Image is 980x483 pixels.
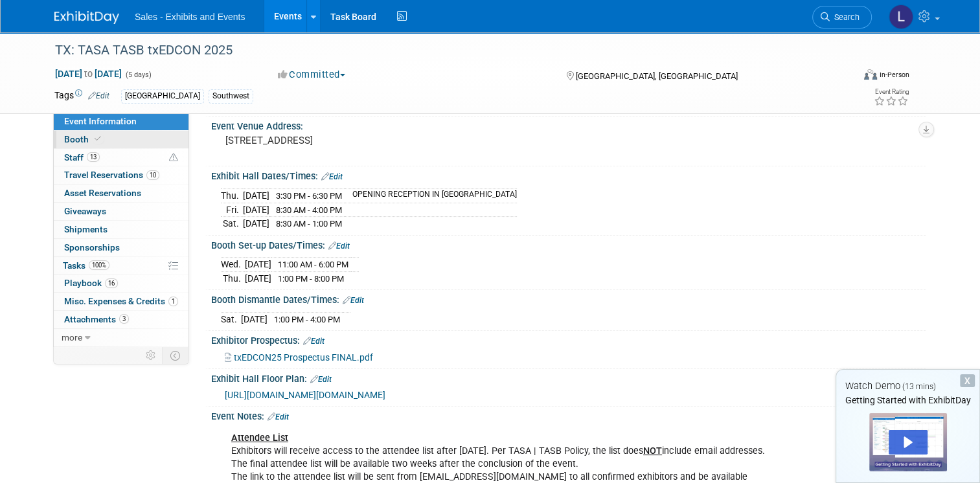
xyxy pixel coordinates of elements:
[211,117,926,133] div: Event Venue Address:
[241,312,268,326] td: [DATE]
[874,89,909,95] div: Event Rating
[163,347,189,364] td: Toggle Event Tabs
[902,382,936,391] span: (13 mins)
[278,260,348,269] span: 11:00 AM - 6:00 PM
[54,239,188,256] a: Sponsorships
[54,257,188,275] a: Tasks100%
[88,91,109,100] a: Edit
[278,274,344,284] span: 1:00 PM - 8:00 PM
[225,135,495,146] pre: [STREET_ADDRESS]
[245,271,271,285] td: [DATE]
[243,217,269,230] td: [DATE]
[64,314,129,324] span: Attachments
[146,170,159,180] span: 10
[82,69,95,79] span: to
[211,369,926,386] div: Exhibit Hall Floor Plan:
[310,375,332,384] a: Edit
[64,224,108,234] span: Shipments
[221,258,245,272] td: Wed.
[211,166,926,183] div: Exhibit Hall Dates/Times:
[783,67,909,87] div: Event Format
[960,374,975,387] div: Dismiss
[121,89,204,103] div: [GEOGRAPHIC_DATA]
[64,152,100,163] span: Staff
[168,297,178,306] span: 1
[836,394,979,407] div: Getting Started with ExhibitDay
[54,11,119,24] img: ExhibitDay
[87,152,100,162] span: 13
[54,89,109,104] td: Tags
[221,271,245,285] td: Thu.
[54,275,188,292] a: Playbook16
[221,188,243,203] td: Thu.
[62,332,82,343] span: more
[54,68,122,80] span: [DATE] [DATE]
[64,188,141,198] span: Asset Reservations
[225,390,385,400] a: [URL][DOMAIN_NAME][DOMAIN_NAME]
[64,242,120,253] span: Sponsorships
[274,315,340,324] span: 1:00 PM - 4:00 PM
[221,217,243,230] td: Sat.
[221,203,243,217] td: Fri.
[303,337,325,346] a: Edit
[889,430,928,455] div: Play
[243,188,269,203] td: [DATE]
[830,12,860,22] span: Search
[328,241,350,251] a: Edit
[273,68,350,82] button: Committed
[245,258,271,272] td: [DATE]
[124,71,152,79] span: (5 days)
[54,185,188,202] a: Asset Reservations
[812,6,872,28] a: Search
[268,412,289,421] a: Edit
[54,311,188,328] a: Attachments3
[64,278,118,288] span: Playbook
[889,5,913,29] img: Lewis Cruz
[211,236,926,253] div: Booth Set-up Dates/Times:
[63,260,109,271] span: Tasks
[64,170,159,180] span: Travel Reservations
[879,70,909,80] div: In-Person
[119,314,129,324] span: 3
[234,352,373,363] span: txEDCON25 Prospectus FINAL.pdf
[221,312,241,326] td: Sat.
[864,69,877,80] img: Format-Inperson.png
[54,166,188,184] a: Travel Reservations10
[140,347,163,364] td: Personalize Event Tab Strip
[64,296,178,306] span: Misc. Expenses & Credits
[276,219,342,229] span: 8:30 AM - 1:00 PM
[211,290,926,307] div: Booth Dismantle Dates/Times:
[64,134,104,144] span: Booth
[135,12,245,22] span: Sales - Exhibits and Events
[343,296,364,305] a: Edit
[54,329,188,346] a: more
[321,172,343,181] a: Edit
[345,188,517,203] td: OPENING RECEPTION IN [GEOGRAPHIC_DATA]
[89,260,109,270] span: 100%
[105,278,118,288] span: 16
[276,205,342,215] span: 8:30 AM - 4:00 PM
[54,293,188,310] a: Misc. Expenses & Credits1
[576,71,738,81] span: [GEOGRAPHIC_DATA], [GEOGRAPHIC_DATA]
[54,131,188,148] a: Booth
[211,407,926,423] div: Event Notes:
[225,352,373,363] a: txEDCON25 Prospectus FINAL.pdf
[51,39,837,62] div: TX: TASA TASB txEDCON 2025
[209,89,253,103] div: Southwest
[64,116,137,126] span: Event Information
[643,445,662,456] b: NOT
[64,206,106,216] span: Giveaways
[836,379,979,393] div: Watch Demo
[169,152,178,164] span: Potential Scheduling Conflict -- at least one attendee is tagged in another overlapping event.
[54,113,188,130] a: Event Information
[54,149,188,166] a: Staff13
[276,191,342,201] span: 3:30 PM - 6:30 PM
[54,203,188,220] a: Giveaways
[231,432,288,444] b: Attendee List
[95,135,101,142] i: Booth reservation complete
[243,203,269,217] td: [DATE]
[211,331,926,348] div: Exhibitor Prospectus:
[54,221,188,238] a: Shipments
